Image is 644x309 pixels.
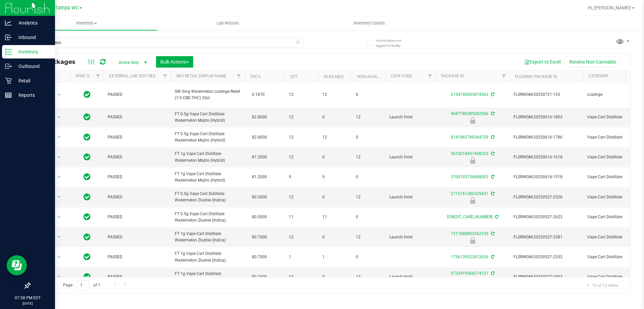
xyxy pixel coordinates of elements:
p: Analytics [12,19,52,27]
span: PASSED [108,91,167,98]
span: 0.1870 [249,90,268,100]
span: Include items not tagged for facility [376,38,409,48]
span: FLSRWGM-20250527-2623 [514,214,579,220]
span: Inventory [16,20,157,26]
span: In Sync [84,112,91,122]
span: Sync from Compliance System [494,215,498,219]
a: Available [324,74,344,79]
span: FLSRWGM-20250527-2526 [514,194,579,200]
span: 12 [289,91,314,98]
span: Sync from Compliance System [490,231,494,236]
a: Inventory [16,16,157,30]
iframe: Resource center [7,255,27,275]
a: Non-Available [357,74,387,79]
span: select [55,192,63,202]
span: 11 [289,214,314,220]
span: 12 [356,194,381,200]
button: Receive Non-Cannabis [565,56,620,68]
span: FLSRWGM-20250527-2352 [514,254,579,260]
span: select [55,172,63,182]
span: 12 [289,134,314,141]
button: Export to Excel [520,56,565,68]
span: select [55,272,63,282]
span: Page of 1 [57,280,106,291]
span: 0 [356,174,381,180]
a: Category [589,74,608,78]
span: 12 [322,91,348,98]
span: In Sync [84,192,91,202]
a: Filter [160,71,171,82]
span: SW 5mg Watermelon Lozenge Relief (1:9 CBD:THC) 20ct [175,88,240,101]
span: 0 [356,254,381,260]
div: Launch Hold [435,117,511,124]
p: Retail [12,77,52,85]
span: 81.2000 [249,172,270,182]
a: 2154748503074563 [451,92,488,97]
span: 80.3000 [249,192,270,202]
span: FLSRWGM-20250616-1803 [514,114,579,120]
span: 11 [322,214,348,220]
span: In Sync [84,132,91,142]
span: FLSRWGM-20250616-1518 [514,174,579,180]
span: FT 1g Vape Cart Distillate Watermelon Zlushie (Indica) [175,271,240,283]
span: 0 [356,214,381,220]
span: 82.8000 [249,112,270,122]
span: Vape Cart Distillate [587,274,638,280]
a: 3700193736888003 [451,175,488,179]
span: 80.3000 [249,212,270,222]
span: 0 [356,134,381,141]
a: 9687780385282566 [451,111,488,116]
span: 81.2000 [249,152,270,162]
p: 07:58 PM EDT [3,295,52,301]
span: 12 [356,234,381,240]
span: Launch Hold [389,274,432,280]
span: PASSED [108,234,167,240]
a: 7317888803562105 [451,231,488,236]
span: Lozenge [587,91,638,98]
a: 1756139522812636 [451,255,488,259]
span: 12 [289,114,314,120]
span: 0 [322,154,348,160]
span: 80.7000 [249,272,270,282]
a: Filter [425,71,436,82]
inline-svg: Inventory [5,48,12,55]
a: Inventory Counts [299,16,440,30]
div: Launch Hold [435,197,511,204]
div: Launch Hold [435,157,511,164]
span: Clear [296,38,300,46]
span: 0 [322,234,348,240]
span: Vape Cart Distillate [587,134,638,141]
span: FT 1g Vape Cart Distillate Watermelon Zlushie (Indica) [175,250,240,263]
span: select [55,132,63,142]
a: 5732419566274121 [451,271,488,276]
span: 1 [289,254,314,260]
span: FLSRWGM-20250721-135 [514,91,579,98]
inline-svg: Outbound [5,63,12,70]
span: Sync from Compliance System [490,151,494,156]
a: Flourish Package ID [515,74,557,79]
span: In Sync [84,152,91,162]
inline-svg: Reports [5,92,12,99]
p: Inventory [12,48,52,56]
span: FT 0.5g Vape Cart Distillate Watermelon Zlushie (Indica) [175,211,240,224]
a: Qty [290,74,298,79]
span: In Sync [84,252,91,262]
span: Sync from Compliance System [490,175,494,179]
span: FT 1g Vape Cart Distillate Watermelon Mojito (Hybrid) [175,151,240,163]
span: PASSED [108,254,167,260]
span: PASSED [108,154,167,160]
span: 80.7000 [249,252,270,262]
span: Launch Hold [389,234,432,240]
a: 2715761286535451 [451,191,488,196]
a: Filter [498,71,509,82]
span: Launch Hold [389,114,432,120]
span: Launch Hold [389,154,432,160]
span: 1 [322,254,348,260]
span: Sync from Compliance System [490,111,494,116]
span: Vape Cart Distillate [587,254,638,260]
span: Vape Cart Distillate [587,154,638,160]
input: Search Package ID, Item Name, SKU, Lot or Part Number... [30,38,304,48]
span: Hi, [PERSON_NAME]! [588,5,631,10]
span: Lab Results [208,20,248,26]
span: 0 [322,274,348,280]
